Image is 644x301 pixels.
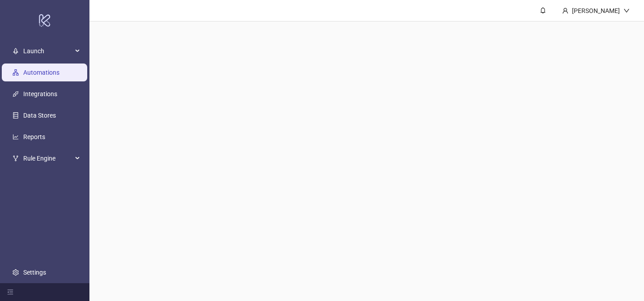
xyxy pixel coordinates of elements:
[23,69,59,76] a: Automations
[7,289,13,295] span: menu-fold
[23,42,72,60] span: Launch
[23,112,56,119] a: Data Stores
[23,149,72,167] span: Rule Engine
[13,48,19,54] span: rocket
[23,133,45,140] a: Reports
[623,8,630,14] span: down
[540,7,546,13] span: bell
[562,8,568,14] span: user
[23,90,57,98] a: Integrations
[13,155,19,161] span: fork
[23,269,46,276] a: Settings
[568,6,623,16] div: [PERSON_NAME]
